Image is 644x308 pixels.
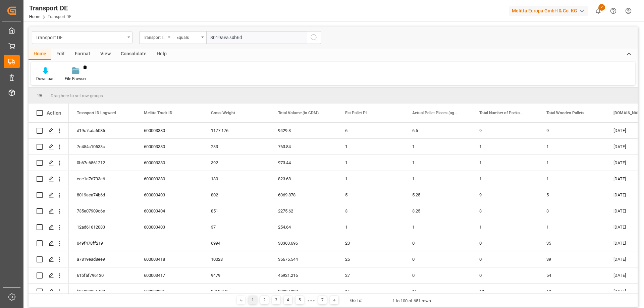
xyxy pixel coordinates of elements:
button: search button [307,31,321,44]
div: 5 [296,296,304,304]
div: Press SPACE to select this row. [29,235,69,251]
div: 1 [337,219,404,235]
input: Type to search [206,31,307,44]
div: 61bfaf796130 [69,267,136,283]
div: 600003403 [136,219,203,235]
div: 3 [337,203,404,219]
div: 1177.176 [203,123,270,138]
div: Press SPACE to select this row. [29,203,69,219]
div: 45921.216 [270,267,337,283]
div: Press SPACE to select this row. [29,284,69,300]
div: 10028 [203,251,270,267]
div: Press SPACE to select this row. [29,219,69,235]
div: 1 [471,219,538,235]
div: Press SPACE to select this row. [29,123,69,139]
div: 600003417 [136,267,203,283]
div: Press SPACE to select this row. [29,171,69,187]
div: 600003380 [136,155,203,171]
div: 1 [337,155,404,171]
button: open menu [173,31,206,44]
div: 2275.62 [270,203,337,219]
div: 1 [404,219,471,235]
div: Edit [51,49,70,60]
div: 823.68 [270,171,337,187]
div: 1 [471,155,538,171]
div: 15 [337,284,404,299]
div: 1 [404,139,471,155]
span: Total Number of Packages (VepoDE) [479,111,524,115]
span: Total Wooden Pallets [546,111,584,115]
div: 600003380 [136,123,203,138]
div: 3 [471,203,538,219]
div: 27 [337,267,404,283]
div: 1 [404,171,471,187]
a: Home [29,14,40,19]
span: Est Pallet Pl [345,111,367,115]
div: 392 [203,155,270,171]
span: Actual Pallet Places (aggregation) [412,111,457,115]
div: 049f478ff219 [69,235,136,251]
div: Press SPACE to select this row. [29,267,69,284]
button: Help Center [606,3,621,18]
button: show 2 new notifications [591,3,606,18]
div: Transport DE [29,3,71,13]
div: Melitta Europa GmbH & Co. KG [509,6,588,16]
div: 763.84 [270,139,337,155]
div: 6069.878 [270,187,337,203]
div: 3.25 [404,203,471,219]
button: open menu [32,31,132,44]
div: ● ● ● [307,298,315,303]
div: Press SPACE to select this row. [29,187,69,203]
div: 0 [404,267,471,283]
div: eee1a7d793e6 [69,171,136,187]
div: 735e07909c6e [69,203,136,219]
div: 3 [272,296,280,304]
div: 1 [538,139,605,155]
button: Melitta Europa GmbH & Co. KG [509,4,591,17]
div: Equals [176,33,199,41]
span: 2 [598,4,605,11]
div: 9 [471,123,538,138]
div: 35675.544 [270,251,337,267]
div: 2753.076 [203,284,270,299]
div: 4 [284,296,292,304]
div: 9 [538,123,605,138]
div: 600003418 [136,251,203,267]
div: View [95,49,116,60]
div: Transport DE [36,33,125,41]
div: 130 [203,171,270,187]
div: 39 [538,251,605,267]
div: 15 [404,284,471,299]
div: Home [29,49,51,60]
div: 9429.3 [270,123,337,138]
div: 1 [249,296,257,304]
div: 5 [337,187,404,203]
div: 5 [538,187,605,203]
span: Drag here to set row groups [51,93,103,98]
div: Transport ID Logward [143,33,166,41]
div: 600003380 [136,171,203,187]
div: 23087.992 [270,284,337,299]
div: Press SPACE to select this row. [29,251,69,267]
div: Press SPACE to select this row. [29,155,69,171]
div: 9 [471,187,538,203]
div: 35 [538,235,605,251]
div: 8019aea74b6d [69,187,136,203]
div: 0 [404,251,471,267]
div: 1 [538,155,605,171]
div: 9479 [203,267,270,283]
div: 2 [260,296,269,304]
div: 600003404 [136,203,203,219]
div: 1 [471,171,538,187]
div: 1 [538,219,605,235]
div: 851 [203,203,270,219]
div: 0 [471,267,538,283]
div: Go To: [350,297,362,304]
div: b9e924156402 [69,284,136,299]
div: 0 [471,235,538,251]
div: a7819ead8ee9 [69,251,136,267]
div: 18 [471,284,538,299]
div: Help [152,49,172,60]
div: 600003331 [136,284,203,299]
span: Total Volume (in CDM) [278,111,319,115]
